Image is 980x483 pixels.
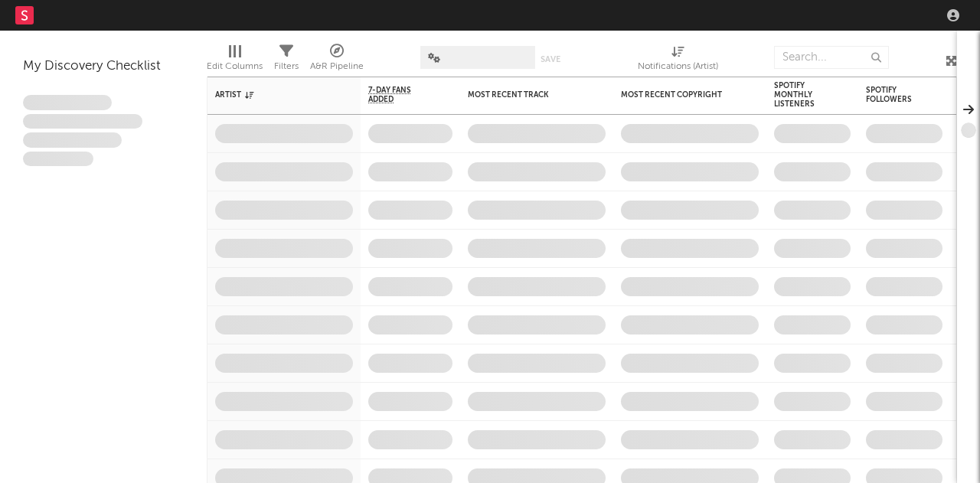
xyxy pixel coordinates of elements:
div: Spotify Followers [866,86,920,104]
span: Lorem ipsum dolor [23,95,112,110]
div: Edit Columns [207,57,263,76]
div: Artist [215,90,330,100]
div: Spotify Monthly Listeners [774,81,828,109]
div: Filters [274,57,299,76]
button: Save [541,55,560,64]
input: Search... [774,46,889,69]
span: Aliquam viverra [23,152,93,167]
div: Notifications (Artist) [638,57,718,76]
div: My Discovery Checklist [23,57,184,76]
span: 7-Day Fans Added [368,86,430,104]
div: Most Recent Copyright [621,90,736,100]
div: Notifications (Artist) [638,38,718,83]
span: Praesent ac interdum [23,132,122,148]
div: Most Recent Track [468,90,583,100]
div: A&R Pipeline [310,38,364,83]
div: Filters [274,38,299,83]
div: A&R Pipeline [310,57,364,76]
div: Edit Columns [207,38,263,83]
span: Integer aliquet in purus et [23,114,142,129]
